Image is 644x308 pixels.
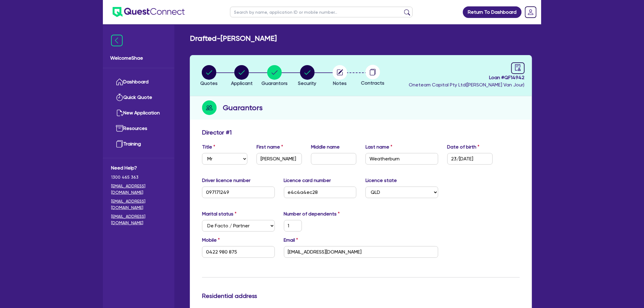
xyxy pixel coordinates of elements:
[447,143,480,151] label: Date of birth
[202,292,520,299] h3: Residential address
[190,34,277,43] h2: Drafted - [PERSON_NAME]
[116,125,123,132] img: resources
[511,62,525,74] a: audit
[202,100,217,115] img: step-icon
[298,65,317,87] button: Security
[230,7,413,17] input: Search by name, application ID or mobile number...
[284,210,340,218] label: Number of dependents
[116,140,123,148] img: training
[311,143,340,151] label: Middle name
[111,121,166,136] a: Resources
[298,80,317,86] span: Security
[111,213,166,226] a: [EMAIL_ADDRESS][DOMAIN_NAME]
[463,6,522,18] a: Return To Dashboard
[111,136,166,152] a: Training
[523,4,539,20] a: Dropdown toggle
[515,64,521,71] span: audit
[366,177,397,184] label: Licence state
[366,143,392,151] label: Last name
[202,210,236,218] label: Marital status
[202,236,220,244] label: Mobile
[284,236,298,244] label: Email
[111,174,166,180] span: 1300 465 363
[111,105,166,121] a: New Application
[333,80,347,86] span: Notes
[110,54,167,62] span: Welcome Shae
[447,153,493,165] input: DD / MM / YYYY
[111,35,123,46] img: icon-menu-close
[332,65,348,87] button: Notes
[200,65,218,87] button: Quotes
[261,80,288,86] span: Guarantors
[231,80,253,86] span: Applicant
[231,65,253,87] button: Applicant
[284,177,331,184] label: Licence card number
[111,90,166,105] a: Quick Quote
[409,82,525,88] span: Oneteam Capital Pty Ltd ( [PERSON_NAME] Van Jour )
[202,129,232,136] h3: Director # 1
[113,7,185,17] img: quest-connect-logo-blue
[200,80,218,86] span: Quotes
[116,109,123,117] img: new-application
[409,74,525,81] span: Loan # QF14942
[257,143,283,151] label: First name
[261,65,288,87] button: Guarantors
[361,80,384,86] span: Contracts
[202,177,250,184] label: Driver licence number
[223,102,263,113] h2: Guarantors
[116,94,123,101] img: quick-quote
[111,164,166,172] span: Need Help?
[202,143,215,151] label: Title
[111,74,166,90] a: Dashboard
[111,198,166,211] a: [EMAIL_ADDRESS][DOMAIN_NAME]
[111,183,166,196] a: [EMAIL_ADDRESS][DOMAIN_NAME]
